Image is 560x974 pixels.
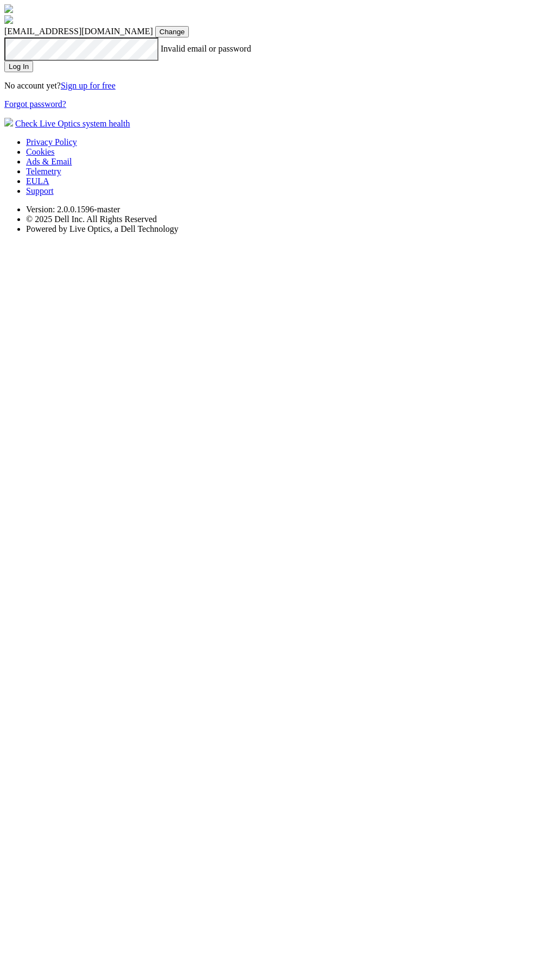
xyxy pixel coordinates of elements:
a: Privacy Policy [26,137,77,147]
span: [EMAIL_ADDRESS][DOMAIN_NAME] [4,27,153,36]
a: Ads & Email [26,157,72,166]
a: Sign up for free [61,81,116,90]
a: EULA [26,176,49,186]
span: Invalid email or password [161,44,251,53]
li: © 2025 Dell Inc. All Rights Reserved [26,214,556,224]
a: Forgot password? [4,99,66,109]
input: Log In [4,61,33,72]
a: Support [26,186,54,195]
p: No account yet? [4,81,556,91]
li: Version: 2.0.0.1596-master [26,205,556,214]
input: Change [155,26,189,37]
li: Powered by Live Optics, a Dell Technology [26,224,556,234]
img: liveoptics-word.svg [4,15,13,24]
img: liveoptics-logo.svg [4,4,13,13]
a: Telemetry [26,167,61,176]
a: Cookies [26,147,54,156]
img: status-check-icon.svg [4,118,13,127]
a: Check Live Optics system health [15,119,130,128]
